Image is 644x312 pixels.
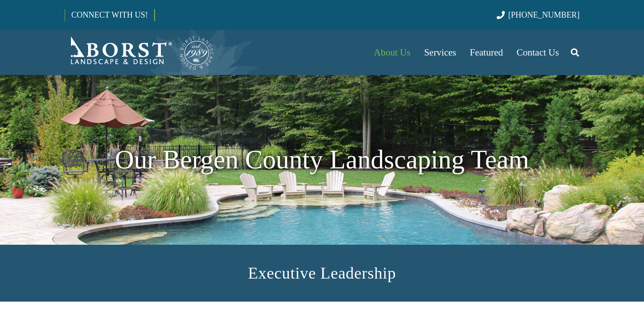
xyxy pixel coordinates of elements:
span: About Us [374,47,410,58]
a: CONNECT WITH US! [65,4,154,26]
a: Services [417,30,463,75]
a: [PHONE_NUMBER] [497,10,579,19]
span: [PHONE_NUMBER] [508,10,580,19]
span: Featured [470,47,503,58]
a: Featured [463,30,510,75]
h2: Executive Leadership [65,261,580,285]
a: Borst-Logo [65,34,215,70]
a: Search [566,41,584,64]
h1: Our Bergen County Landscaping Team [65,140,580,180]
a: About Us [367,30,417,75]
span: Contact Us [517,47,559,58]
a: Contact Us [510,30,566,75]
span: Services [424,47,456,58]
